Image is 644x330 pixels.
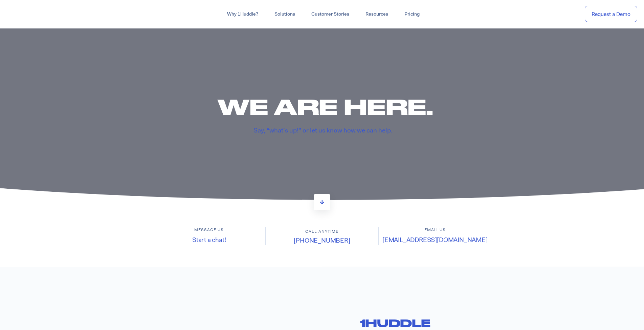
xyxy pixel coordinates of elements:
[7,7,55,20] img: ...
[153,227,265,233] h6: Message us
[153,92,498,121] h1: We are here.
[266,229,378,234] h6: Call anytime
[192,235,226,244] a: Start a chat!
[219,8,266,20] a: Why 1Huddle?
[396,8,428,20] a: Pricing
[357,8,396,20] a: Resources
[153,126,493,135] p: Say, “what’s up!” or let us know how we can help.
[303,8,357,20] a: Customer Stories
[382,235,488,244] a: [EMAIL_ADDRESS][DOMAIN_NAME]
[379,227,491,233] h6: Email us
[294,236,350,245] a: [PHONE_NUMBER]
[585,6,637,22] a: Request a Demo
[266,8,303,20] a: Solutions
